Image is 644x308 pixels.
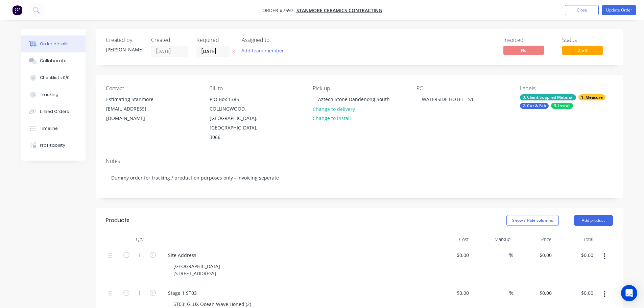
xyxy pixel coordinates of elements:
[21,103,86,120] button: Linked Orders
[163,288,202,298] div: Stage 1 ST03
[309,114,354,123] button: Change to install
[151,37,188,43] div: Created
[296,7,382,14] a: Stanmore Ceramics Contracting
[562,46,603,54] span: Draft
[503,37,554,43] div: Invoiced
[21,86,86,103] button: Tracking
[503,46,544,54] span: No
[472,233,513,246] div: Markup
[21,69,86,86] button: Checklists 0/0
[309,104,358,113] button: Change to delivery
[509,251,513,259] span: %
[416,94,479,104] div: WATERSIDE HOTEL - S1
[119,233,160,246] div: Qty
[602,5,636,15] button: Update Order
[40,109,69,115] div: Linked Orders
[506,215,559,226] button: Show / Hide columns
[100,94,168,123] div: Estimating Stanmore[EMAIL_ADDRESS][DOMAIN_NAME]
[21,35,86,52] button: Order details
[562,37,613,43] div: Status
[21,120,86,137] button: Timeline
[210,95,266,104] div: P O Box 1385
[40,92,58,98] div: Tracking
[106,85,198,92] div: Contact
[238,46,287,55] button: Add team member
[106,46,143,53] div: [PERSON_NAME]
[21,52,86,69] button: Collaborate
[565,5,599,15] button: Close
[242,46,288,55] button: Add team member
[106,37,143,43] div: Created by
[204,94,271,142] div: P O Box 1385COLLINGWOOD, [GEOGRAPHIC_DATA], [GEOGRAPHIC_DATA], 3066
[242,37,309,43] div: Assigned to
[520,103,549,109] div: 2. Cut & Fab
[163,250,202,260] div: Site Address
[210,104,266,142] div: COLLINGWOOD, [GEOGRAPHIC_DATA], [GEOGRAPHIC_DATA], 3066
[509,289,513,297] span: %
[313,85,405,92] div: Pick up
[40,41,69,47] div: Order details
[12,5,22,15] img: Factory
[313,94,395,104] div: Aztech Stone Dandenong South
[578,94,605,100] div: 1. Measure
[106,158,613,164] div: Notes
[40,75,70,81] div: Checklists 0/0
[430,233,472,246] div: Cost
[40,58,67,64] div: Collaborate
[513,233,555,246] div: Price
[21,137,86,154] button: Profitability
[621,285,637,301] div: Open Intercom Messenger
[416,85,509,92] div: PO
[574,215,613,226] button: Add product
[106,104,162,123] div: [EMAIL_ADDRESS][DOMAIN_NAME]
[196,37,234,43] div: Required
[40,142,65,148] div: Profitability
[106,167,613,188] div: Dummy order for tracking / production purposes only - Invoicing seperate
[554,233,596,246] div: Total
[168,261,225,278] div: [GEOGRAPHIC_DATA] [STREET_ADDRESS]
[551,103,573,109] div: 3. Install
[106,95,162,104] div: Estimating Stanmore
[520,94,576,100] div: 0. Client Supplied Material
[520,85,613,92] div: Labels
[106,216,129,224] div: Products
[40,125,58,132] div: Timeline
[262,7,296,14] span: Order #7697 -
[209,85,302,92] div: Bill to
